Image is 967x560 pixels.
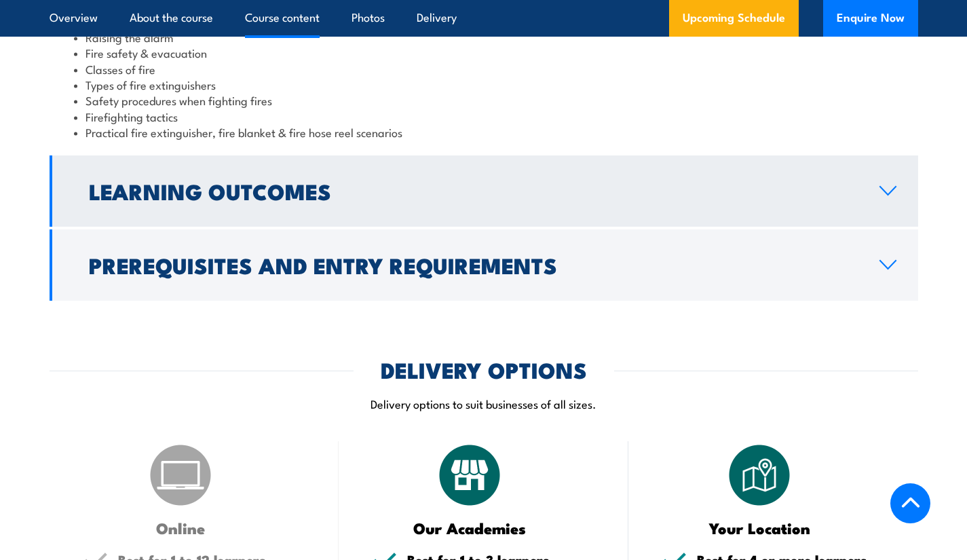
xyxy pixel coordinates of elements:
[89,181,858,200] h2: Learning Outcomes
[373,520,567,536] h3: Our Academies
[74,109,894,124] li: Firefighting tactics
[74,124,894,140] li: Practical fire extinguisher, fire blanket & fire hose reel scenarios
[74,92,894,108] li: Safety procedures when fighting fires
[50,396,918,411] p: Delivery options to suit businesses of all sizes.
[83,520,278,536] h3: Online
[381,360,587,379] h2: DELIVERY OPTIONS
[74,29,894,45] li: Raising the alarm
[74,45,894,60] li: Fire safety & evacuation
[50,229,918,301] a: Prerequisites and Entry Requirements
[74,61,894,77] li: Classes of fire
[74,77,894,92] li: Types of fire extinguishers
[662,520,857,536] h3: Your Location
[50,155,918,227] a: Learning Outcomes
[89,255,858,274] h2: Prerequisites and Entry Requirements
